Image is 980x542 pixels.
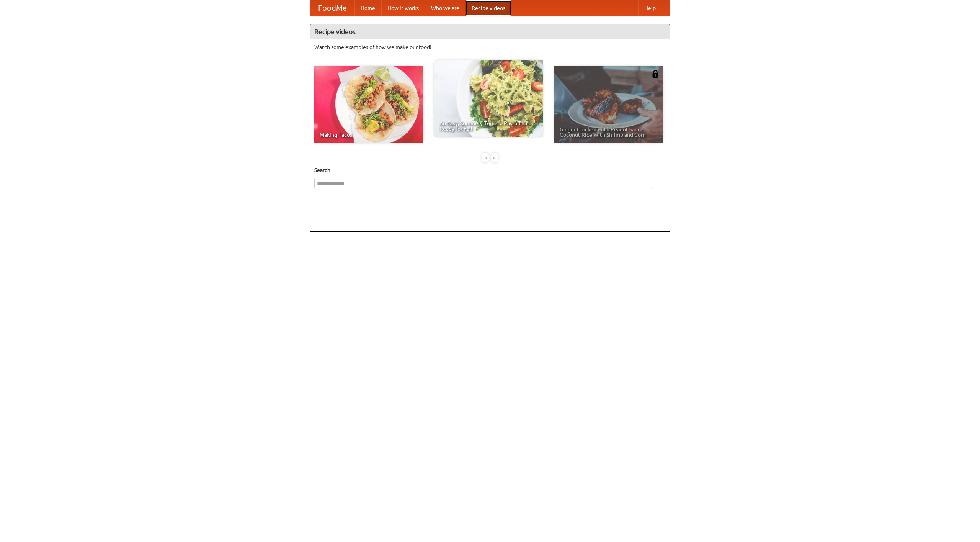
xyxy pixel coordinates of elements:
a: Who we are [425,0,465,16]
h4: Recipe videos [310,24,670,39]
a: How it works [381,0,425,16]
a: Help [638,0,662,16]
h5: Search [314,166,666,174]
a: Making Tacos [314,66,423,143]
div: » [491,153,498,162]
a: Recipe videos [465,0,511,16]
span: An Easy, Summery Tomato Pasta That's Ready for Fall [439,121,537,131]
a: FoodMe [310,0,354,16]
a: An Easy, Summery Tomato Pasta That's Ready for Fall [434,60,543,137]
div: « [482,153,489,162]
img: 483408.png [652,70,659,78]
p: Watch some examples of how we make our food! [314,43,666,51]
span: Making Tacos [320,132,418,138]
a: Home [354,0,381,16]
